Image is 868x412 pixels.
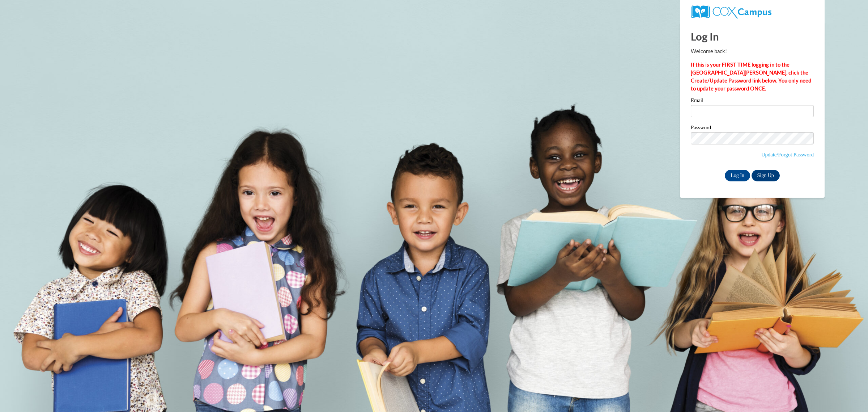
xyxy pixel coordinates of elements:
[691,8,771,14] a: COX Campus
[725,170,750,181] input: Log In
[761,152,814,157] a: Update/Forgot Password
[691,47,814,55] p: Welcome back!
[691,98,814,105] label: Email
[691,125,814,132] label: Password
[691,5,771,18] img: COX Campus
[691,29,814,44] h1: Log In
[752,170,780,181] a: Sign Up
[691,62,811,92] strong: If this is your FIRST TIME logging in to the [GEOGRAPHIC_DATA][PERSON_NAME], click the Create/Upd...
